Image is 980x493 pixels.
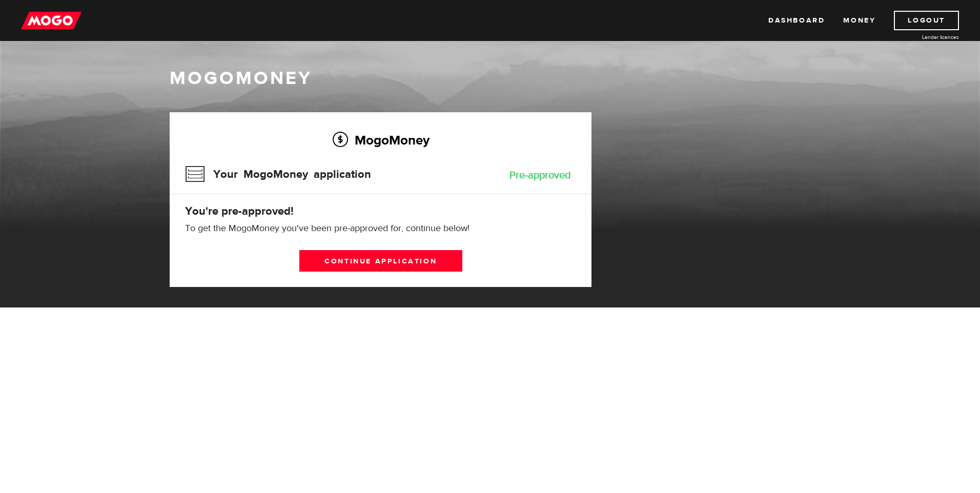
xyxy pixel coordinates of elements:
[509,170,571,180] div: Pre-approved
[170,68,810,89] h1: MogoMoney
[185,204,576,218] h4: You're pre-approved!
[882,33,959,41] a: Lender licences
[894,11,959,30] a: Logout
[185,222,576,235] p: To get the MogoMoney you've been pre-approved for, continue below!
[843,11,875,30] a: Money
[21,11,81,30] img: mogo_logo-11ee424be714fa7cbb0f0f49df9e16ec.png
[299,250,462,272] a: Continue application
[185,129,576,151] h2: MogoMoney
[768,11,825,30] a: Dashboard
[185,161,371,188] h3: Your MogoMoney application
